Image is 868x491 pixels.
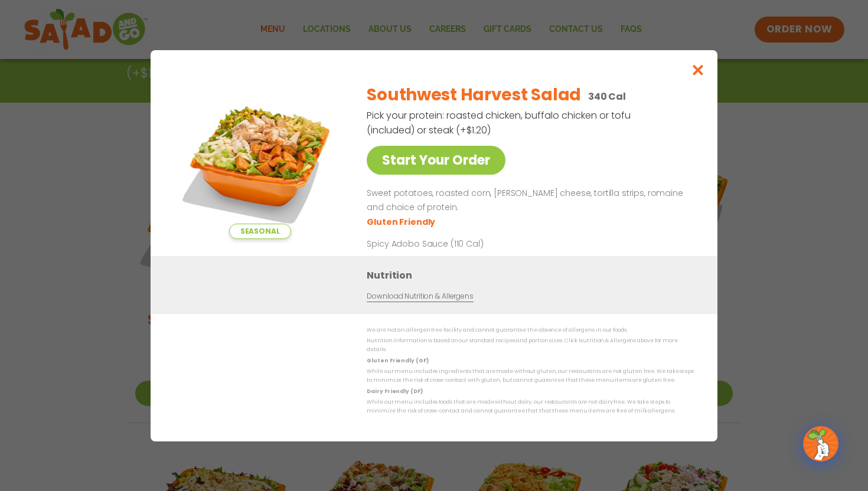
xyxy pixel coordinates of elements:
[367,146,505,175] a: Start Your Order
[367,326,694,335] p: We are not an allergen free facility and cannot guarantee the absence of allergens in our foods.
[177,74,342,239] img: Featured product photo for Southwest Harvest Salad
[367,186,689,215] p: Sweet potatoes, roasted corn, [PERSON_NAME] cheese, tortilla strips, romaine and choice of protein.
[804,427,837,460] img: wpChatIcon
[367,290,473,302] a: Download Nutrition & Allergens
[367,108,632,138] p: Pick your protein: roasted chicken, buffalo chicken or tofu (included) or steak (+$1.20)
[679,50,717,90] button: Close modal
[367,367,694,385] p: While our menu includes ingredients that are made without gluten, our restaurants are not gluten ...
[367,83,581,107] h2: Southwest Harvest Salad
[367,215,437,228] li: Gluten Friendly
[367,387,422,394] strong: Dairy Friendly (DF)
[367,398,694,416] p: While our menu includes foods that are made without dairy, our restaurants are not dairy free. We...
[367,336,694,355] p: Nutrition information is based on our standard recipes and portion sizes. Click Nutrition & Aller...
[229,224,291,239] span: Seasonal
[588,89,626,104] p: 340 Cal
[367,237,585,250] p: Spicy Adobo Sauce (110 Cal)
[367,267,700,282] h3: Nutrition
[367,356,428,364] strong: Gluten Friendly (GF)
